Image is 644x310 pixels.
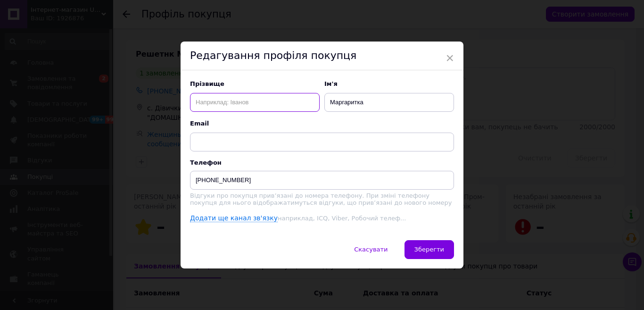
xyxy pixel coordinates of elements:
button: Зберегти [405,240,454,259]
span: Скасувати [354,246,388,253]
p: Телефон [190,159,454,166]
span: наприклад, ICQ, Viber, Робочий телеф... [278,215,406,222]
span: Ім'я [324,80,454,88]
div: Редагування профіля покупця [181,42,463,70]
button: Скасувати [344,240,397,259]
a: Додати ще канал зв'язку [190,214,278,222]
span: Зберегти [414,246,444,253]
span: Email [190,119,454,128]
input: +38 096 0000000 [190,171,454,190]
input: Наприклад: Іван [324,93,454,112]
span: Прізвище [190,80,320,88]
p: Відгуки про покупця привʼязані до номера телефону. При зміні телефону покупця для нього відобража... [190,192,454,206]
input: Наприклад: Іванов [190,93,320,112]
span: × [446,50,454,66]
